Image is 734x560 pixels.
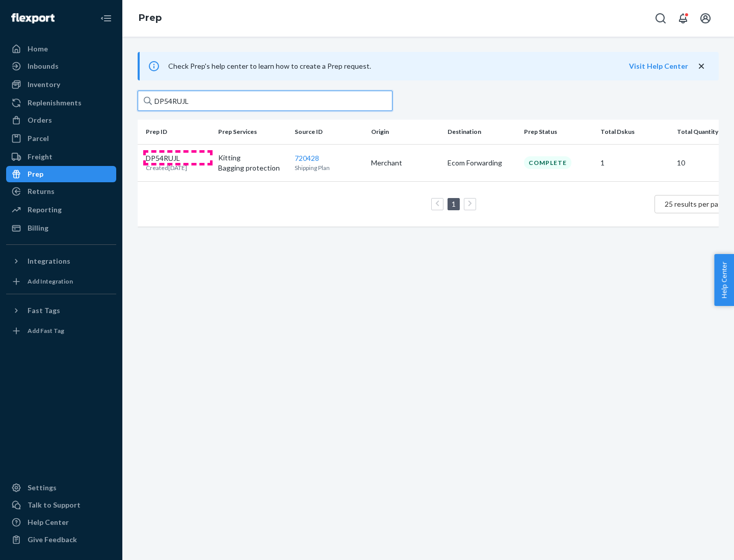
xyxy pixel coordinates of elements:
input: Search prep jobs [138,91,392,111]
button: Open account menu [695,8,716,29]
a: Inbounds [6,58,116,74]
p: Kitting [218,153,286,163]
span: Check Prep's help center to learn how to create a Prep request. [168,62,371,70]
a: Prep [139,12,162,23]
a: Add Fast Tag [6,323,116,339]
button: Integrations [6,253,116,269]
button: Fast Tags [6,302,116,319]
div: Complete [524,156,571,169]
a: Talk to Support [6,497,116,513]
a: Prep [6,166,116,182]
div: Settings [28,483,57,493]
div: Add Fast Tag [28,326,64,335]
a: Inventory [6,76,116,93]
a: Reporting [6,202,116,218]
a: Billing [6,220,116,236]
th: Total Dskus [596,120,673,144]
div: Help Center [28,517,69,527]
th: Prep Status [520,120,596,144]
a: Add Integration [6,273,116,290]
button: Close Navigation [96,8,116,29]
a: Help Center [6,514,116,530]
div: Integrations [28,256,70,266]
th: Source ID [291,120,367,144]
p: DP54RUJL [146,153,187,163]
p: Ecom Forwarding [448,158,516,168]
div: Home [28,44,48,54]
div: Reporting [28,205,62,215]
a: Home [6,41,116,57]
div: Returns [28,186,55,197]
button: Open notifications [673,8,693,29]
th: Destination [443,120,520,144]
button: Help Center [714,254,734,306]
span: 25 results per page [665,200,726,208]
div: Inventory [28,79,60,90]
a: Page 1 is your current page [450,200,458,208]
th: Origin [367,120,443,144]
button: Give Feedback [6,531,116,548]
a: Returns [6,183,116,200]
div: Replenishments [28,98,82,108]
div: Talk to Support [28,500,81,510]
div: Give Feedback [28,535,77,545]
button: close [696,61,706,72]
a: Orders [6,112,116,128]
p: 1 [600,158,669,168]
div: Fast Tags [28,305,60,316]
div: Add Integration [28,277,73,286]
div: Orders [28,115,52,125]
button: Open Search Box [650,8,671,29]
button: Visit Help Center [629,61,688,71]
p: Bagging protection [218,163,286,173]
div: Billing [28,223,48,233]
th: Prep Services [214,120,291,144]
ol: breadcrumbs [130,4,170,33]
p: Merchant [371,158,439,168]
p: Created [DATE] [146,163,187,172]
a: Parcel [6,130,116,147]
a: Freight [6,149,116,165]
div: Parcel [28,133,49,144]
div: Prep [28,169,43,179]
a: Settings [6,480,116,496]
img: Flexport logo [11,13,55,23]
div: Freight [28,152,53,162]
a: 720428 [295,154,319,162]
div: Inbounds [28,61,59,71]
p: Shipping Plan [295,163,363,172]
th: Prep ID [138,120,214,144]
a: Replenishments [6,95,116,111]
